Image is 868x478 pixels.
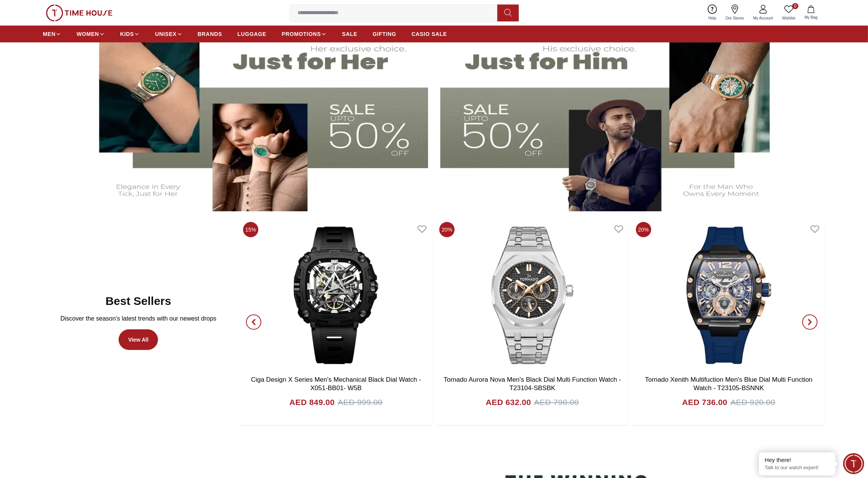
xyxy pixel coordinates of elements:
[731,396,775,408] span: AED 920.00
[290,396,335,408] h4: AED 849.00
[779,15,798,21] span: Wishlist
[801,15,821,20] span: My Bag
[843,453,864,474] div: Chat Widget
[373,27,396,41] a: GIFTING
[723,15,747,21] span: Our Stores
[412,27,447,41] a: CASIO SALE
[704,3,721,23] a: Help
[534,396,579,408] span: AED 790.00
[778,3,800,23] a: 0Wishlist
[440,21,783,211] img: Men's Watches Banner
[765,465,830,471] p: Talk to our watch expert!
[636,222,651,237] span: 20%
[43,30,55,38] span: MEN
[765,456,830,464] div: Hey there!
[436,219,629,372] img: Tornado Aurora Nova Men's Black Dial Multi Function Watch - T23104-SBSBK
[198,30,222,38] span: BRANDS
[373,30,396,38] span: GIFTING
[85,21,428,211] img: Women's Watches Banner
[77,30,99,38] span: WOMEN
[240,219,432,372] img: Ciga Design X Series Men's Mechanical Black Dial Watch - X051-BB01- W5B
[155,27,182,41] a: UNISEX
[440,222,455,237] span: 20%
[750,15,776,21] span: My Account
[342,30,357,38] span: SALE
[238,27,267,41] a: LUGGAGE
[251,376,421,392] a: Ciga Design X Series Men's Mechanical Black Dial Watch - X051-BB01- W5B
[338,396,383,408] span: AED 999.00
[198,27,222,41] a: BRANDS
[238,30,267,38] span: LUGGAGE
[282,30,321,38] span: PROMOTIONS
[444,376,621,392] a: Tornado Aurora Nova Men's Black Dial Multi Function Watch - T23104-SBSBK
[46,5,112,21] img: ...
[43,27,61,41] a: MEN
[106,294,171,308] h2: Best Sellers
[155,30,176,38] span: UNISEX
[119,329,158,350] a: View All
[120,27,140,41] a: KIDS
[705,15,720,21] span: Help
[77,27,105,41] a: WOMEN
[282,27,327,41] a: PROMOTIONS
[60,314,217,323] p: Discover the season’s latest trends with our newest drops
[645,376,813,392] a: Tornado Xenith Multifuction Men's Blue Dial Multi Function Watch - T23105-BSNNK
[721,3,749,23] a: Our Stores
[682,396,727,408] h4: AED 736.00
[800,4,822,22] button: My Bag
[792,3,798,9] span: 0
[486,396,531,408] h4: AED 632.00
[412,30,447,38] span: CASIO SALE
[120,30,134,38] span: KIDS
[342,27,357,41] a: SALE
[633,219,825,372] img: Tornado Xenith Multifuction Men's Blue Dial Multi Function Watch - T23105-BSNNK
